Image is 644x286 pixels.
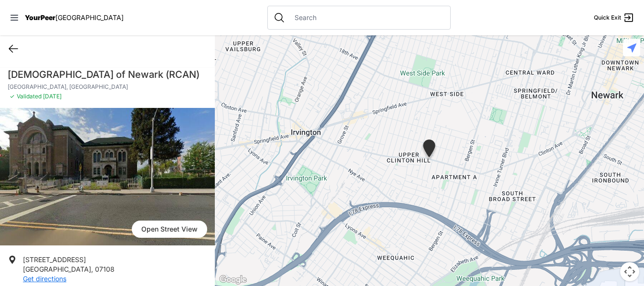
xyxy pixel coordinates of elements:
span: [GEOGRAPHIC_DATA] [23,265,91,273]
span: [GEOGRAPHIC_DATA] [55,13,124,21]
p: [GEOGRAPHIC_DATA], [GEOGRAPHIC_DATA] [8,83,207,91]
span: Open Street View [132,221,207,238]
span: Validated [17,93,42,100]
a: YourPeer[GEOGRAPHIC_DATA] [25,15,124,21]
a: Quick Exit [594,12,634,23]
a: Get directions [23,275,66,283]
img: Google [217,274,249,286]
span: 07108 [95,265,115,273]
span: Quick Exit [594,14,621,21]
div: Mercy House, Newark [421,139,437,161]
span: [STREET_ADDRESS] [23,255,86,264]
span: , [91,265,93,273]
h1: [DEMOGRAPHIC_DATA] of Newark (RCAN) [8,68,207,81]
a: Open this area in Google Maps (opens a new window) [217,274,249,286]
button: Map camera controls [620,262,639,281]
span: YourPeer [25,13,55,21]
span: ✓ [10,93,15,100]
input: Search [289,13,444,22]
span: [DATE] [42,93,62,100]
